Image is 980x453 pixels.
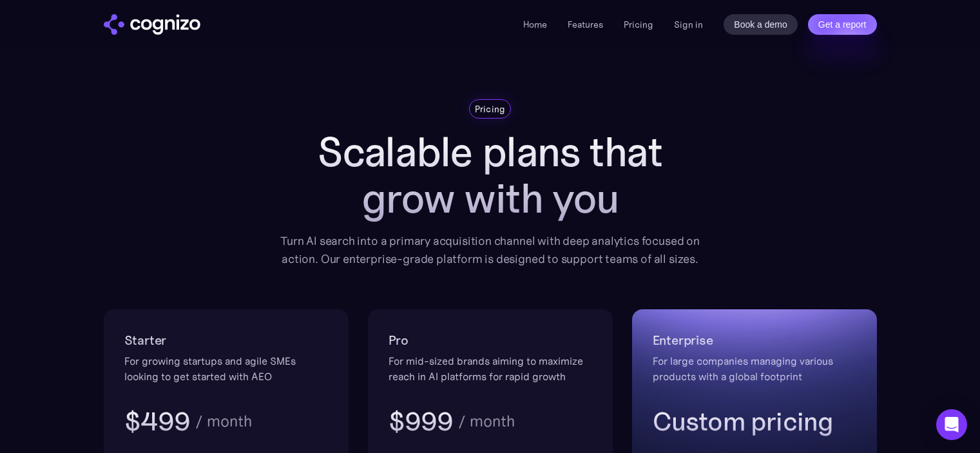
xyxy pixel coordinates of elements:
h1: Scalable plans that grow with you [271,129,709,222]
div: Turn AI search into a primary acquisition channel with deep analytics focused on action. Our ente... [271,232,709,268]
img: cognizo logo [104,14,200,35]
a: Sign in [674,17,703,32]
a: Home [523,19,547,30]
h2: Starter [124,330,328,351]
div: Open Intercom Messenger [936,409,967,440]
a: Features [568,19,603,30]
div: For mid-sized brands aiming to maximize reach in AI platforms for rapid growth [389,353,592,384]
a: home [104,14,200,35]
div: For large companies managing various products with a global footprint [653,353,856,384]
h3: Custom pricing [653,405,856,438]
div: For growing startups and agile SMEs looking to get started with AEO [124,353,328,384]
h3: $999 [389,405,454,438]
div: / month [458,414,515,429]
a: Get a report [808,14,877,35]
div: Pricing [475,102,506,115]
a: Book a demo [724,14,798,35]
a: Pricing [624,19,653,30]
div: / month [195,414,252,429]
h3: $499 [124,405,191,438]
h2: Enterprise [653,330,856,351]
h2: Pro [389,330,592,351]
